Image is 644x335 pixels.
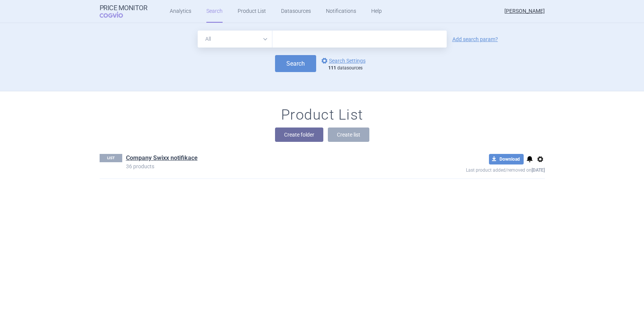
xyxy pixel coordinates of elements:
p: 36 products [126,164,411,169]
strong: 111 [328,65,336,71]
a: Price MonitorCOGVIO [100,4,148,18]
button: Download [489,154,524,164]
a: Search Settings [320,56,366,65]
div: datasources [328,65,369,71]
h1: Company Swixx notifikace [126,154,198,164]
h1: Product List [281,106,363,124]
button: Create folder [275,128,323,142]
strong: Price Monitor [100,4,148,12]
button: Search [275,55,316,72]
p: LIST [100,154,122,162]
span: COGVIO [100,12,134,18]
a: Company Swixx notifikace [126,154,198,162]
p: Last product added/removed on [411,164,545,174]
strong: [DATE] [532,167,545,173]
button: Create list [328,128,369,142]
a: Add search param? [452,37,498,42]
